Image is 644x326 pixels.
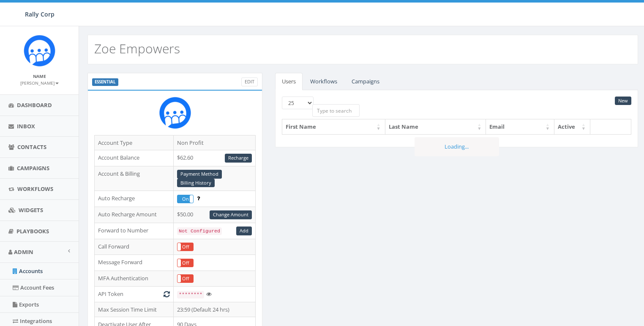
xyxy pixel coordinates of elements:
[415,137,499,156] div: Loading...
[17,143,46,151] span: Contacts
[24,35,55,66] img: Icon_1.png
[95,239,174,255] td: Call Forward
[177,259,194,267] div: OnOff
[177,243,194,251] div: OnOff
[177,195,194,203] div: OnOff
[14,248,33,256] span: Admin
[177,243,193,251] label: Off
[197,194,200,202] span: Enable to prevent campaign failure.
[486,119,554,134] th: Email
[177,274,194,283] div: OnOff
[173,207,255,223] td: $50.00
[173,150,255,166] td: $62.60
[177,179,215,188] a: Billing History
[282,119,385,134] th: First Name
[17,164,49,172] span: Campaigns
[177,275,193,282] label: Off
[159,97,191,129] img: Rally_Corp_Icon.png
[615,97,631,105] a: New
[17,101,52,109] span: Dashboard
[17,185,53,193] span: Workflows
[173,135,255,150] td: Non Profit
[16,227,49,235] span: Playbooks
[236,227,252,235] a: Add
[95,271,174,287] td: MFA Authentication
[241,77,258,86] a: Edit
[95,302,174,317] td: Max Session Time Limit
[173,302,255,317] td: 23:59 (Default 24 hrs)
[92,78,118,86] label: ESSENTIAL
[94,41,180,55] h2: Zoe Empowers
[225,154,252,163] a: Recharge
[95,255,174,271] td: Message Forward
[177,227,222,235] code: Not Configured
[19,206,43,214] span: Widgets
[95,287,174,302] td: API Token
[95,150,174,166] td: Account Balance
[385,119,486,134] th: Last Name
[210,210,252,219] a: Change Amount
[20,79,59,86] a: [PERSON_NAME]
[25,10,55,18] span: Rally Corp
[164,291,170,297] i: Generate New Token
[312,104,360,117] input: Type to search
[17,122,35,130] span: Inbox
[20,80,59,86] small: [PERSON_NAME]
[95,207,174,223] td: Auto Recharge Amount
[33,73,46,79] small: Name
[95,166,174,191] td: Account & Billing
[303,73,344,90] a: Workflows
[95,135,174,150] td: Account Type
[554,119,590,134] th: Active
[275,73,303,90] a: Users
[177,259,193,267] label: Off
[95,223,174,239] td: Forward to Number
[177,170,222,179] a: Payment Method
[177,195,193,203] label: On
[95,191,174,207] td: Auto Recharge
[345,73,386,90] a: Campaigns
